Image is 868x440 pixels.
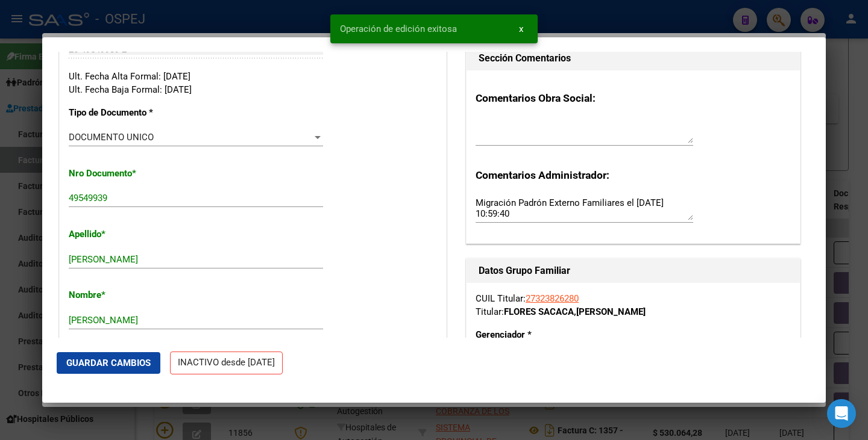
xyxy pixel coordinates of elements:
[476,328,570,342] p: Gerenciador *
[509,18,533,40] button: x
[476,90,791,106] h3: Comentarios Obra Social:
[526,293,579,304] a: 27323826280
[476,167,791,183] h3: Comentarios Administrador:
[504,306,646,317] strong: FLORES SACACA [PERSON_NAME]
[479,51,788,66] h1: Sección Comentarios
[574,306,576,317] span: ,
[340,23,457,35] span: Operación de edición exitosa
[69,167,179,181] p: Nro Documento
[69,70,437,84] div: Ult. Fecha Alta Formal: [DATE]
[827,399,856,428] div: Open Intercom Messenger
[479,264,788,278] h1: Datos Grupo Familiar
[69,106,179,120] p: Tipo de Documento *
[170,352,283,375] p: INACTIVO desde [DATE]
[69,132,154,143] span: DOCUMENTO UNICO
[69,83,437,97] div: Ult. Fecha Baja Formal: [DATE]
[476,292,791,319] div: CUIL Titular: Titular:
[57,352,160,374] button: Guardar Cambios
[66,358,151,368] span: Guardar Cambios
[69,288,179,302] p: Nombre
[519,23,523,34] span: x
[69,228,179,241] p: Apellido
